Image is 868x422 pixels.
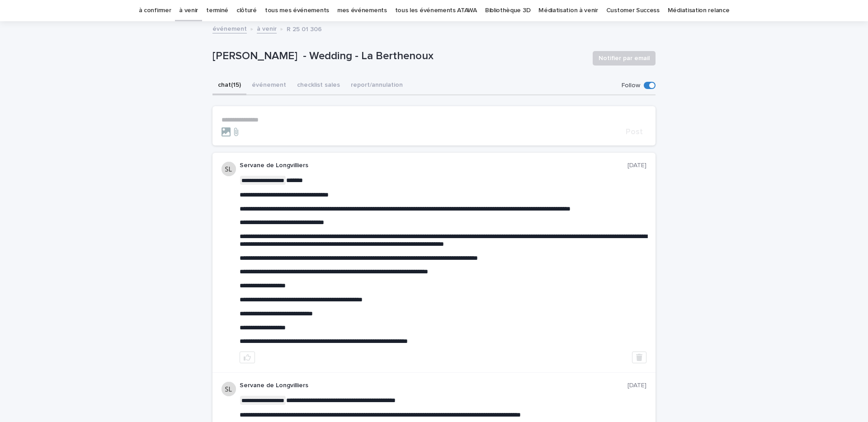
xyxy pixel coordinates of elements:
button: Post [622,128,646,136]
span: Post [626,128,643,136]
p: R 25 01 306 [287,23,322,33]
button: Delete post [632,352,646,363]
p: Servane de Longvilliers [240,162,627,169]
button: report/annulation [345,76,408,95]
p: Servane de Longvilliers [240,382,627,389]
button: like this post [240,352,255,363]
span: Notifier par email [599,54,650,63]
a: événement [212,23,247,33]
p: [PERSON_NAME] - Wedding - La Berthenoux [212,50,585,63]
p: [DATE] [627,162,646,169]
button: événement [246,76,292,95]
button: chat (15) [212,76,246,95]
button: Notifier par email [593,51,656,66]
button: checklist sales [292,76,345,95]
p: Follow [622,82,640,89]
a: à venir [257,23,277,33]
p: [DATE] [627,382,646,389]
